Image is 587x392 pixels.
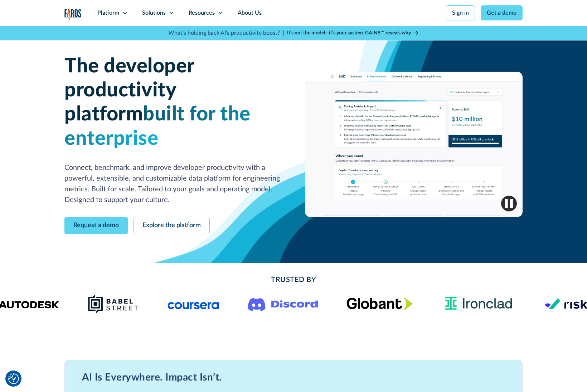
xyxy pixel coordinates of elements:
a: Get a demo [481,5,523,20]
a: It’s not the model—it’s your system. GAINS™ reveals why [287,29,419,37]
div: Resources [189,9,215,17]
h2: Trusted By [122,274,465,285]
a: Explore the platform [134,217,210,234]
a: home [64,9,82,20]
p: Connect, benchmark, and improve developer productivity with a powerful, extensible, and customiza... [64,162,282,205]
strong: It’s not the model—it’s your system. GAINS™ reveals why [287,30,411,35]
a: Request a demo [64,217,128,234]
p: What's holding back AI's productivity boost? | [168,29,284,37]
img: Logo of the online learning platform Coursera. [168,298,219,310]
img: Logo of the analytics and reporting company Faros. [64,9,82,20]
img: Logo of the communication platform Discord. [248,296,318,311]
a: Sign in [446,5,475,20]
span: built for the enterprise [64,104,251,148]
h2: AI Is Everywhere. Impact Isn’t. [82,372,276,384]
img: Globant's logo [347,297,413,310]
div: Solutions [142,9,166,17]
div: Platform [97,9,119,17]
button: Cookie Settings [8,373,19,384]
img: Revisit consent button [8,373,19,384]
img: Pause video [501,196,517,211]
img: Ironclad Logo [442,294,516,313]
h1: The developer productivity platform [64,54,282,151]
img: Babel Street logo png [88,294,139,314]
